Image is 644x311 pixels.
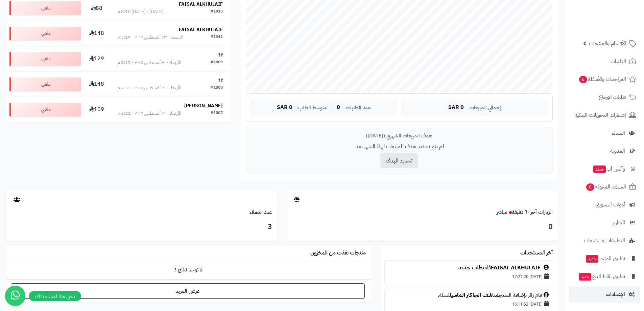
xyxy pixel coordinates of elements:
strong: [PERSON_NAME] [184,102,223,109]
div: الأربعاء - ٢٠ أغسطس ٢٠٢٥ - 6:33 م [117,85,181,91]
h3: منتجات نفذت من المخزون [310,250,366,256]
div: هدف المبيعات الشهري ([DATE]) [251,132,547,139]
a: المراجعات والأسئلة5 [569,71,640,87]
h3: 0 [292,221,553,233]
span: إجمالي المبيعات: [468,105,501,111]
div: #1008 [211,85,223,91]
div: [DATE] 17:27:20 [388,272,551,281]
span: عدد الطلبات: [344,105,371,111]
div: #1007 [211,110,223,117]
span: | [331,105,333,110]
a: الطلبات [569,53,640,69]
div: [DATE] 16:11:53 [388,299,551,309]
span: إشعارات التحويلات البنكية [575,110,626,120]
span: تطبيق نقاط البيع [578,272,625,281]
a: إشعارات التحويلات البنكية [569,107,640,123]
span: جديد [579,273,591,281]
a: طلبات الإرجاع [569,89,640,105]
span: الطلبات [611,57,626,66]
span: 0 SAR [448,105,464,111]
span: 0 SAR [277,105,292,111]
span: الإعدادات [606,290,625,299]
span: الأقسام والمنتجات [589,39,626,48]
a: الزيارات آخر ٦٠ دقيقةمباشر [497,208,553,216]
span: 5 [579,76,587,83]
div: #1011 [211,34,223,41]
span: جديد [593,165,606,173]
a: الإعدادات [569,286,640,303]
a: العملاء [569,125,640,141]
div: ملغي [9,77,81,91]
a: مناشف الجاكار الماسي [451,291,499,299]
div: الأربعاء - ٢٠ أغسطس ٢٠٢٥ - 8:19 م [117,59,181,66]
td: 148 [84,72,110,97]
div: #1013 [211,8,223,15]
div: قام . [388,264,551,272]
div: قام زائر بإضافة المنتج للسلة. [388,291,551,299]
a: تطبيق نقاط البيعجديد [569,268,640,285]
span: متوسط الطلب: [296,105,327,111]
span: 0 [586,183,594,191]
span: 0 [337,105,340,111]
td: 148 [84,21,110,46]
td: 109 [84,97,110,122]
h3: 3 [12,221,272,233]
span: تطبيق المتجر [585,254,625,263]
div: ملغي [9,52,81,66]
strong: FAISAL ALKHULAIF [179,1,223,8]
td: 129 [84,46,110,71]
span: التطبيقات والخدمات [584,236,625,245]
div: ملغي [9,103,81,116]
strong: f f [218,51,223,59]
span: التقارير [612,218,625,227]
a: السلات المتروكة0 [569,179,640,195]
span: المراجعات والأسئلة [578,74,626,84]
div: السبت - ٢٣ أغسطس ٢٠٢٥ - 3:19 م [117,34,183,41]
td: لا توجد نتائج ! [7,261,371,279]
p: لم يتم تحديد هدف للمبيعات لهذا الشهر بعد. [251,143,547,151]
span: جديد [586,255,598,263]
span: طلبات الإرجاع [599,92,626,102]
span: العملاء [612,128,625,138]
div: [DATE] - [DATE] 8:10 م [117,8,163,15]
div: الأربعاء - ٢٠ أغسطس ٢٠٢٥ - 6:21 م [117,110,181,117]
strong: FAISAL ALKHULAIF [179,26,223,33]
a: عرض المزيد [11,283,365,299]
div: #1009 [211,59,223,66]
a: عدد العملاء [249,208,272,216]
a: تطبيق المتجرجديد [569,250,640,267]
h3: آخر المستجدات [520,250,553,256]
button: تحديد الهدف [380,153,418,168]
a: أدوات التسويق [569,197,640,213]
span: أدوات التسويق [596,200,625,209]
div: ملغي [9,1,81,15]
span: وآتس آب [593,164,625,174]
a: التطبيقات والخدمات [569,232,640,249]
span: السلات المتروكة [586,182,626,192]
div: ملغي [9,27,81,40]
a: بطلب جديد [458,264,484,272]
a: وآتس آبجديد [569,161,640,177]
a: المدونة [569,143,640,159]
span: المدونة [610,146,625,156]
strong: f f [218,77,223,84]
small: مباشر [497,208,507,216]
a: FAISAL ALKHULAIF [491,264,541,272]
a: التقارير [569,215,640,231]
